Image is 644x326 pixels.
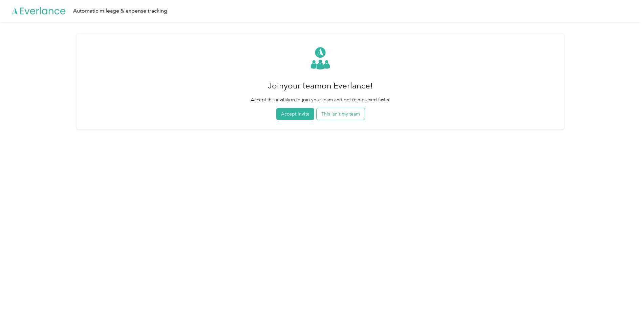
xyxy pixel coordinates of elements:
p: Accept this invitation to join your team and get reimbursed faster [251,96,390,103]
h1: Join your team on Everlance! [251,78,390,94]
button: This isn't my team [317,108,365,120]
div: Automatic mileage & expense tracking [73,7,167,15]
button: Accept invite [276,108,314,120]
iframe: Everlance-gr Chat Button Frame [606,288,644,326]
